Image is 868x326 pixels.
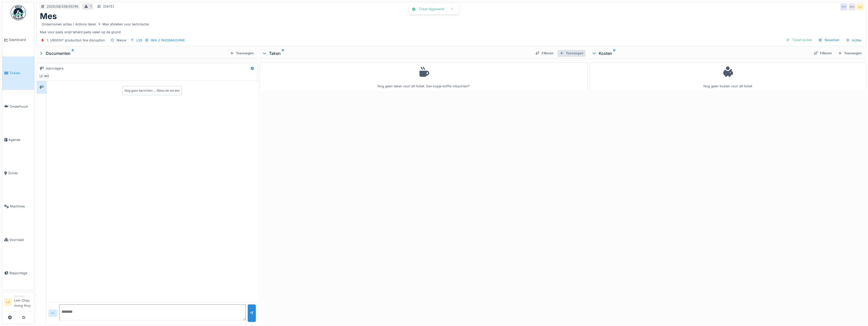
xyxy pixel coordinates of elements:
[836,50,864,57] div: Toevoegen
[262,50,531,56] div: Taken
[14,294,32,310] li: Linh Chau mong thuy
[90,4,91,9] div: 1
[42,22,149,27] div: Ondernomen acties / Actions taken Mes afstellen voor technische
[613,50,616,56] sup: 0
[844,37,864,44] div: Acties
[592,50,810,56] div: Kosten
[103,4,114,9] div: [DATE]
[9,71,32,75] span: Tickets
[2,190,34,223] a: Machines
[2,90,34,123] a: Onderhoud
[2,223,34,256] a: Voorraad
[282,50,284,56] sup: 0
[117,38,126,43] div: Nieuw
[558,50,586,57] div: Toevoegen
[9,37,32,42] span: Dashboard
[4,298,12,306] li: LC
[40,11,57,21] h1: Mes
[9,237,32,242] span: Voorraad
[2,56,34,90] a: Tickets
[9,271,32,275] span: Rapportage
[2,123,34,156] a: Agenda
[2,23,34,56] a: Dashboard
[784,37,814,43] div: Ticket sluiten
[816,37,842,43] div: Bewerken
[43,73,50,80] div: WV
[2,256,34,290] a: Rapportage
[40,21,863,34] div: Mes voor pads snijd tehard pads valen op de grond
[593,65,863,89] div: Nog geen kosten voor dit ticket
[151,38,185,43] div: IMA 2 PADSMACHINE
[39,50,228,56] div: Documenten
[38,73,45,80] div: LC
[848,3,856,10] div: WV
[2,156,34,190] a: Zones
[11,5,26,20] img: Badge_color-CXgf-gQk.svg
[14,294,32,298] div: Manager
[8,137,32,142] span: Agenda
[46,66,64,71] div: Aanvragers
[812,50,834,57] div: Filteren
[8,171,32,175] span: Zones
[10,104,32,109] span: Onderhoud
[124,88,180,93] div: Nog geen berichten … Wees de eerste!
[10,204,32,209] span: Machines
[228,50,256,57] div: Toevoegen
[47,4,78,9] div: 2025/08/336/05745
[857,3,864,10] div: LC
[72,50,74,56] sup: 0
[263,65,584,89] div: Nog geen taken voor dit ticket. Een kopje koffie misschien?
[533,50,556,57] div: Filteren
[4,294,32,311] a: LC ManagerLinh Chau mong thuy
[418,7,444,11] div: Ticket bijgewerkt
[47,38,105,43] div: 1. URGENT production line disruption
[136,38,142,43] div: L59
[840,3,847,10] div: WV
